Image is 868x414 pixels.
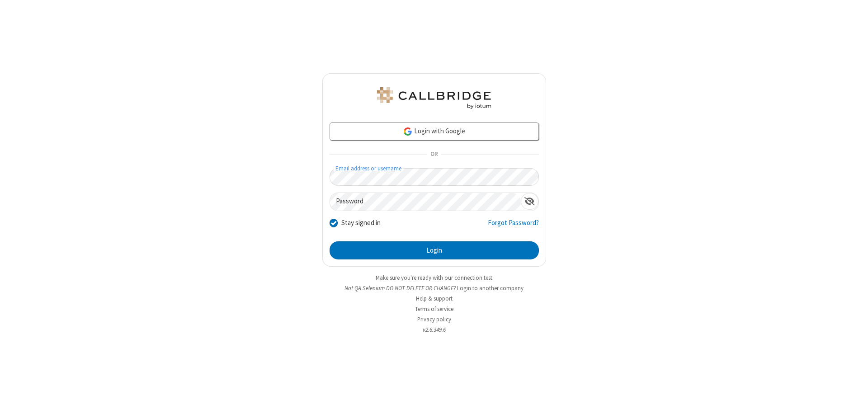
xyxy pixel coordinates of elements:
a: Help & support [416,295,453,302]
span: OR [427,148,441,161]
li: Not QA Selenium DO NOT DELETE OR CHANGE? [322,284,546,292]
label: Stay signed in [341,218,381,228]
input: Password [330,193,521,211]
img: google-icon.png [403,127,413,136]
div: Show password [521,193,538,210]
button: Login to another company [457,284,524,292]
a: Terms of service [415,305,453,313]
img: QA Selenium DO NOT DELETE OR CHANGE [375,87,493,109]
input: Email address or username [330,168,539,186]
a: Privacy policy [417,315,451,323]
a: Make sure you're ready with our connection test [376,274,492,282]
button: Login [330,241,539,259]
a: Forgot Password? [488,218,539,235]
li: v2.6.349.6 [322,325,546,334]
a: Login with Google [330,122,539,141]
